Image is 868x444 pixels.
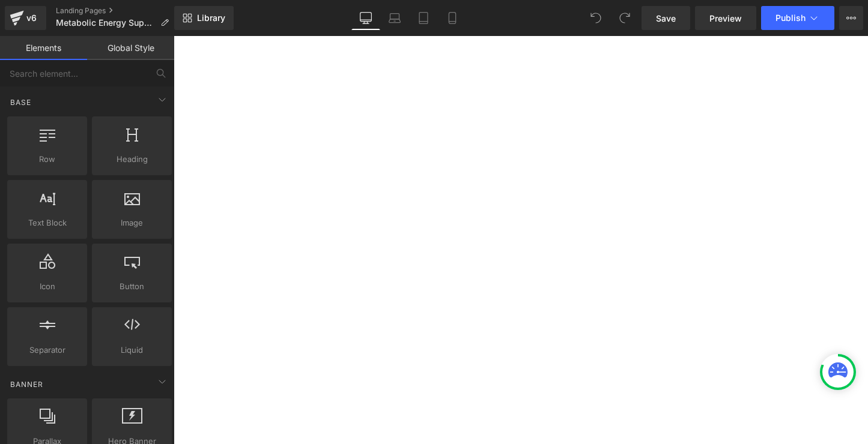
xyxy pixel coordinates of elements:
[761,6,834,30] button: Publish
[695,6,756,30] a: Preview
[87,36,174,60] a: Global Style
[584,6,608,30] button: Undo
[11,344,83,356] span: Separator
[96,280,168,293] span: Button
[775,13,806,23] span: Publish
[96,217,168,229] span: Image
[174,6,234,30] a: New Library
[438,6,467,30] a: Mobile
[11,153,83,166] span: Row
[9,97,32,108] span: Base
[56,6,178,16] a: Landing Pages
[197,13,225,23] span: Library
[9,379,44,390] span: Banner
[409,6,438,30] a: Tablet
[24,10,39,26] div: v6
[351,6,380,30] a: Desktop
[96,344,168,356] span: Liquid
[56,18,156,28] span: Metabolic Energy Support
[656,12,676,25] span: Save
[839,6,863,30] button: More
[11,217,83,229] span: Text Block
[11,280,83,293] span: Icon
[709,12,742,25] span: Preview
[5,6,46,30] a: v6
[613,6,637,30] button: Redo
[96,153,168,166] span: Heading
[380,6,409,30] a: Laptop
